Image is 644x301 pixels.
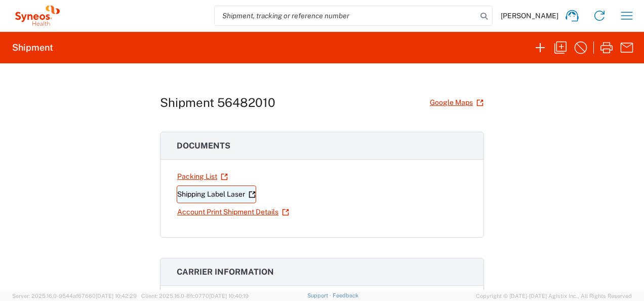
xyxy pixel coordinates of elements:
[501,11,558,20] span: [PERSON_NAME]
[307,292,333,298] a: Support
[12,42,53,54] h2: Shipment
[209,293,249,299] span: [DATE] 10:40:19
[333,292,358,298] a: Feedback
[177,203,290,221] a: Account Print Shipment Details
[429,94,484,111] a: Google Maps
[96,293,137,299] span: [DATE] 10:42:29
[215,6,477,25] input: Shipment, tracking or reference number
[177,168,228,185] a: Packing List
[160,95,275,110] h1: Shipment 56482010
[12,293,137,299] span: Server: 2025.16.0-9544af67660
[177,141,230,150] span: Documents
[141,293,249,299] span: Client: 2025.16.0-8fc0770
[476,291,632,300] span: Copyright © [DATE]-[DATE] Agistix Inc., All Rights Reserved
[177,267,274,277] span: Carrier information
[177,185,256,203] a: Shipping Label Laser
